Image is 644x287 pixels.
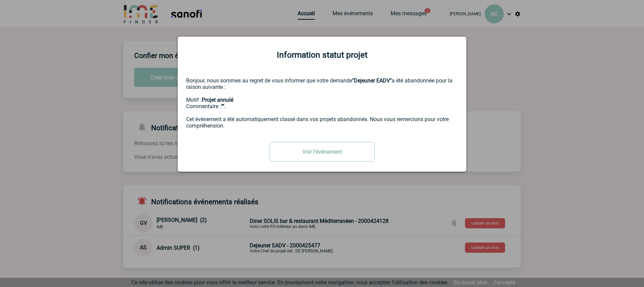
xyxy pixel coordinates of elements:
[352,77,392,84] b: "Dejeuner EADV"
[186,50,458,59] div: Information statut projet
[270,142,375,161] a: Voir l'événement
[186,77,458,129] div: Bonjour, nous sommes au regret de vous informer que votre demande a été abandonnée pour la raison...
[202,97,233,103] b: Projet annulé
[221,103,224,110] b: ""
